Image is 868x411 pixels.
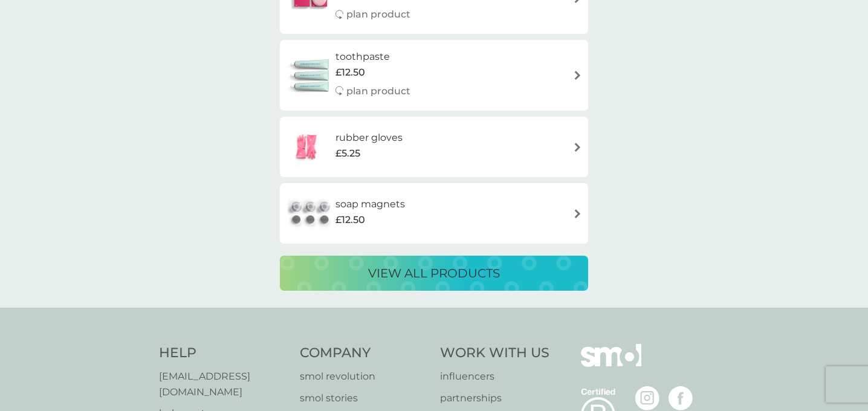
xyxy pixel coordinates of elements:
img: smol [581,344,641,385]
img: toothpaste [286,54,335,97]
a: [EMAIL_ADDRESS][DOMAIN_NAME] [159,369,288,400]
img: arrow right [573,143,582,152]
a: smol revolution [300,369,429,384]
span: £5.25 [335,146,360,161]
h6: rubber gloves [335,130,403,146]
span: £12.50 [335,212,365,228]
h6: toothpaste [335,49,410,65]
h4: Help [159,344,288,363]
button: view all products [280,256,588,291]
h4: Company [300,344,429,363]
img: rubber gloves [286,126,328,168]
p: view all products [368,264,500,283]
p: plan product [346,83,410,99]
img: visit the smol Facebook page [669,386,693,410]
img: arrow right [573,71,582,80]
a: smol stories [300,390,429,406]
img: visit the smol Instagram page [635,386,659,410]
a: influencers [440,369,549,384]
h4: Work With Us [440,344,549,363]
img: soap magnets [286,192,335,235]
p: plan product [346,7,410,22]
h6: soap magnets [335,196,405,212]
a: partnerships [440,390,549,406]
img: arrow right [573,209,582,218]
span: £12.50 [335,65,365,80]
